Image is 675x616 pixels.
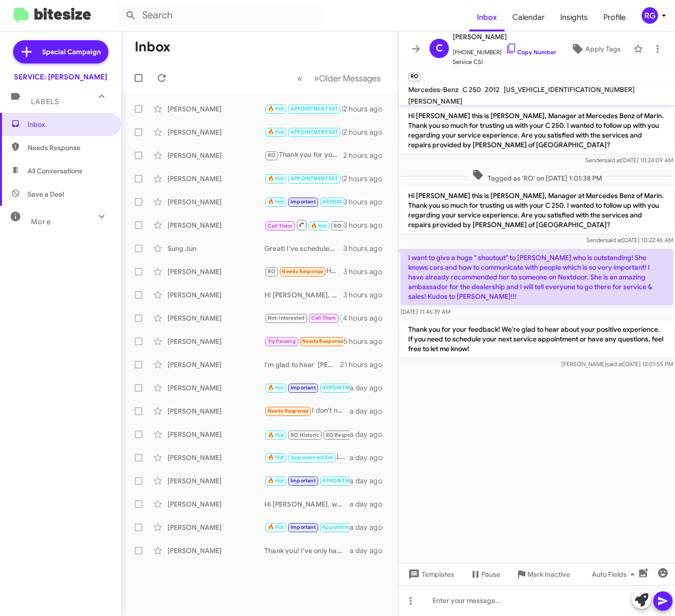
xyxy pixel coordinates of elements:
[168,360,264,370] div: [PERSON_NAME]
[31,97,59,106] span: Labels
[508,566,578,583] button: Mark Inactive
[311,223,327,229] span: 🔥 Hot
[264,244,343,253] div: Great! I've scheduled your appointment for [DATE] at 7:30am. We look forward to seeing you then!
[406,566,454,583] span: Templates
[350,430,390,439] div: a day ago
[343,220,390,230] div: 3 hours ago
[168,220,264,230] div: [PERSON_NAME]
[264,103,343,114] div: Perfect
[334,223,362,229] span: RO Historic
[168,127,264,137] div: [PERSON_NAME]
[453,57,556,67] span: Service CSI
[350,453,390,462] div: a day ago
[322,199,369,205] span: APPOINTMENT SET
[322,477,369,484] span: APPOINTMENT SET
[168,476,264,486] div: [PERSON_NAME]
[268,315,305,321] span: Not-Interested
[408,85,459,94] span: Mercedes-Benz
[31,217,51,226] span: More
[604,156,621,164] span: said at
[343,151,390,160] div: 2 hours ago
[268,477,284,484] span: 🔥 Hot
[168,313,264,323] div: [PERSON_NAME]
[585,40,621,58] span: Apply Tags
[268,129,284,135] span: 🔥 Hot
[399,566,462,583] button: Templates
[350,523,390,532] div: a day ago
[481,566,500,583] span: Pause
[606,360,623,368] span: said at
[291,199,316,205] span: Important
[268,432,284,438] span: 🔥 Hot
[291,432,319,438] span: RO Historic
[340,360,390,370] div: 21 hours ago
[28,120,110,129] span: Inbox
[168,104,264,114] div: [PERSON_NAME]
[264,405,350,416] div: I don't need a service. I have driven very few miles.
[400,187,673,233] p: Hi [PERSON_NAME] this is [PERSON_NAME], Manager at Mercedes Benz of Marin. Thank you so much for ...
[485,85,500,94] span: 2012
[468,169,606,183] span: Tagged as 'RO' on [DATE] 1:01:38 PM
[268,524,284,530] span: 🔥 Hot
[592,566,638,583] span: Auto Fields
[343,244,390,253] div: 3 hours ago
[343,290,390,300] div: 3 hours ago
[28,189,64,199] span: Save a Deal
[343,313,390,323] div: 4 hours ago
[268,338,296,344] span: Try Pausing
[586,236,673,244] span: Sender [DATE] 10:22:46 AM
[469,3,505,31] a: Inbox
[264,219,343,231] div: Inbound Call
[633,7,664,24] button: RG
[268,268,276,275] span: RO
[264,290,343,300] div: Hi [PERSON_NAME], for an A service we are having a promotion for $299.00, can I make an appointme...
[268,408,309,414] span: Needs Response
[168,151,264,160] div: [PERSON_NAME]
[322,385,369,391] span: APPOINTMENT SET
[13,40,108,63] a: Special Campaign
[350,383,390,393] div: a day ago
[408,97,462,106] span: [PERSON_NAME]
[408,73,421,81] small: RO
[264,336,343,347] div: Thanks a million ! Nik has been great !
[585,156,673,164] span: Sender [DATE] 10:24:09 AM
[350,499,390,509] div: a day ago
[264,428,350,440] div: Inbound Call
[322,524,365,530] span: Appointment Set
[462,566,508,583] button: Pause
[400,321,673,357] p: Thank you for your feedback! We're glad to hear about your positive experience. If you need to sc...
[168,290,264,300] div: [PERSON_NAME]
[168,383,264,393] div: [PERSON_NAME]
[291,477,316,484] span: Important
[504,85,635,94] span: [US_VEHICLE_IDENTIFICATION_NUMBER]
[343,337,390,346] div: 5 hours ago
[311,315,337,321] span: Call Them
[562,40,629,58] button: Apply Tags
[168,430,264,439] div: [PERSON_NAME]
[505,3,552,31] a: Calendar
[268,175,284,182] span: 🔥 Hot
[527,566,570,583] span: Mark Inactive
[291,524,316,530] span: Important
[343,104,390,114] div: 2 hours ago
[400,308,450,315] span: [DATE] 11:46:39 AM
[264,150,343,161] div: Thank you for your feedback! We're glad to hear about your positive experience. If you need to sc...
[605,236,622,244] span: said at
[350,476,390,486] div: a day ago
[350,406,390,416] div: a day ago
[14,72,107,82] div: SERVICE: [PERSON_NAME]
[264,312,343,323] div: I've scheduled your appointment for the service [DATE] at 9 AM. Thank you, and we'll see you then!
[308,68,386,88] button: Next
[264,546,350,555] div: Thank you! I've only had my GLA for a couple of years, so I won't be looking for a new car for a ...
[302,338,343,344] span: Needs Response
[561,360,673,368] span: [PERSON_NAME] [DATE] 12:01:55 PM
[453,43,556,57] span: [PHONE_NUMBER]
[264,266,343,277] div: Hello The BC Service for my EQS What is the price of that service, also, are there any specials o...
[268,152,276,158] span: RO
[168,337,264,346] div: [PERSON_NAME]
[596,3,633,31] a: Profile
[343,197,390,207] div: 3 hours ago
[400,249,673,305] p: I want to give a huge " shoutout" to [PERSON_NAME] who is outstanding! She knows cars and how to ...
